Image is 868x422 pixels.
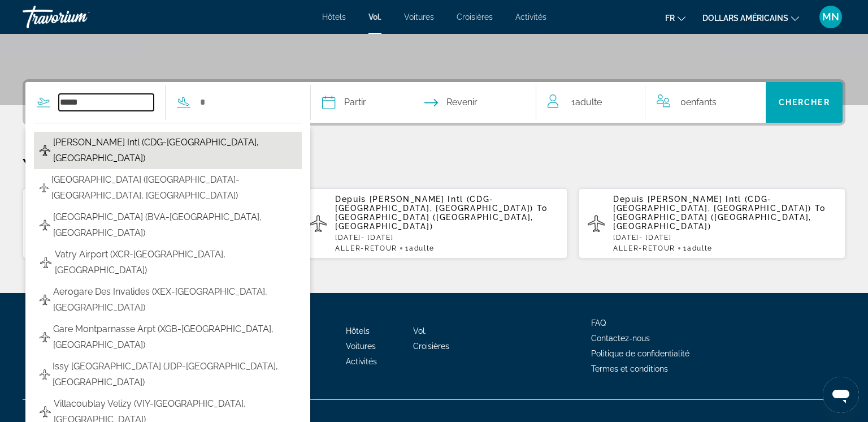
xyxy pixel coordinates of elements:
[53,209,296,241] span: [GEOGRAPHIC_DATA] (BVA-[GEOGRAPHIC_DATA], [GEOGRAPHIC_DATA])
[591,318,606,328] a: FAQ
[34,132,302,169] button: [PERSON_NAME] Intl (CDG-[GEOGRAPHIC_DATA], [GEOGRAPHIC_DATA])
[322,82,366,123] button: Select depart date
[680,94,717,110] span: 0
[665,10,685,26] button: Changer de langue
[34,206,302,244] button: [GEOGRAPHIC_DATA] (BVA-[GEOGRAPHIC_DATA], [GEOGRAPHIC_DATA])
[346,342,376,351] a: Voitures
[687,244,713,252] span: Adulte
[23,154,845,176] p: Your Recent Searches
[34,244,302,281] button: Vatry Airport (XCR-[GEOGRAPHIC_DATA], [GEOGRAPHIC_DATA])
[368,12,381,21] a: Vol.
[537,204,547,213] span: To
[683,244,713,252] span: 1
[335,195,533,213] span: [PERSON_NAME] Intl (CDG-[GEOGRAPHIC_DATA], [GEOGRAPHIC_DATA])
[823,377,859,413] iframe: Bouton de lancement de la fenêtre de messagerie
[23,2,136,32] a: Travorium
[34,318,302,356] button: Gare Montparnasse Arpt (XGB-[GEOGRAPHIC_DATA], [GEOGRAPHIC_DATA])
[575,97,602,107] span: Adulte
[53,359,296,390] span: Issy [GEOGRAPHIC_DATA] (JDP-[GEOGRAPHIC_DATA], [GEOGRAPHIC_DATA])
[34,169,302,206] button: [GEOGRAPHIC_DATA] ([GEOGRAPHIC_DATA]-[GEOGRAPHIC_DATA], [GEOGRAPHIC_DATA])
[702,10,799,26] button: Changer de devise
[335,244,397,252] span: ALLER-RETOUR
[536,82,766,123] button: Travelers: 1 adult, 0 children
[413,342,449,351] a: Croisières
[346,326,370,335] a: Hôtels
[815,204,825,213] span: To
[34,356,302,393] button: Issy [GEOGRAPHIC_DATA] (JDP-[GEOGRAPHIC_DATA], [GEOGRAPHIC_DATA])
[335,213,533,231] span: [GEOGRAPHIC_DATA] ([GEOGRAPHIC_DATA], [GEOGRAPHIC_DATA])
[335,234,558,242] p: [DATE] - [DATE]
[301,188,567,259] button: Depuis [PERSON_NAME] Intl (CDG-[GEOGRAPHIC_DATA], [GEOGRAPHIC_DATA]) To [GEOGRAPHIC_DATA] ([GEOGR...
[591,364,668,373] a: Termes et conditions
[53,135,296,166] span: [PERSON_NAME] Intl (CDG-[GEOGRAPHIC_DATA], [GEOGRAPHIC_DATA])
[822,11,839,23] font: MN
[613,195,644,204] span: Depuis
[51,172,296,204] span: [GEOGRAPHIC_DATA] ([GEOGRAPHIC_DATA]-[GEOGRAPHIC_DATA], [GEOGRAPHIC_DATA])
[53,284,296,316] span: Aerogare Des Invalides (XEX-[GEOGRAPHIC_DATA], [GEOGRAPHIC_DATA])
[405,244,435,252] span: 1
[613,213,811,231] span: [GEOGRAPHIC_DATA] ([GEOGRAPHIC_DATA], [GEOGRAPHIC_DATA])
[579,188,845,259] button: Depuis [PERSON_NAME] Intl (CDG-[GEOGRAPHIC_DATA], [GEOGRAPHIC_DATA]) To [GEOGRAPHIC_DATA] ([GEOGR...
[515,12,546,21] a: Activités
[409,244,435,252] span: Adulte
[591,334,650,343] a: Contactez-nous
[34,281,302,318] button: Aerogare Des Invalides (XEX-[GEOGRAPHIC_DATA], [GEOGRAPHIC_DATA])
[404,12,434,21] a: Voitures
[613,244,675,252] span: ALLER-RETOUR
[346,357,377,366] a: Activités
[25,82,843,123] div: Search widget
[413,326,427,335] a: Vol.
[766,82,843,123] button: Search
[424,82,478,123] button: Select return date
[779,98,830,107] span: Chercher
[446,94,478,110] span: Revenir
[816,5,845,29] button: Menu utilisateur
[613,195,811,213] span: [PERSON_NAME] Intl (CDG-[GEOGRAPHIC_DATA], [GEOGRAPHIC_DATA])
[335,195,366,204] span: Depuis
[702,14,788,23] font: dollars américains
[571,94,602,110] span: 1
[686,97,717,107] span: Enfants
[665,14,675,23] font: fr
[457,12,493,21] a: Croisières
[591,349,689,358] a: Politique de confidentialité
[55,247,296,278] span: Vatry Airport (XCR-[GEOGRAPHIC_DATA], [GEOGRAPHIC_DATA])
[53,321,296,353] span: Gare Montparnasse Arpt (XGB-[GEOGRAPHIC_DATA], [GEOGRAPHIC_DATA])
[322,12,346,21] a: Hôtels
[23,188,289,259] button: Depuis [PERSON_NAME] Intl (CDG-[GEOGRAPHIC_DATA], [GEOGRAPHIC_DATA]) To [GEOGRAPHIC_DATA] ([GEOGR...
[613,234,836,242] p: [DATE] - [DATE]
